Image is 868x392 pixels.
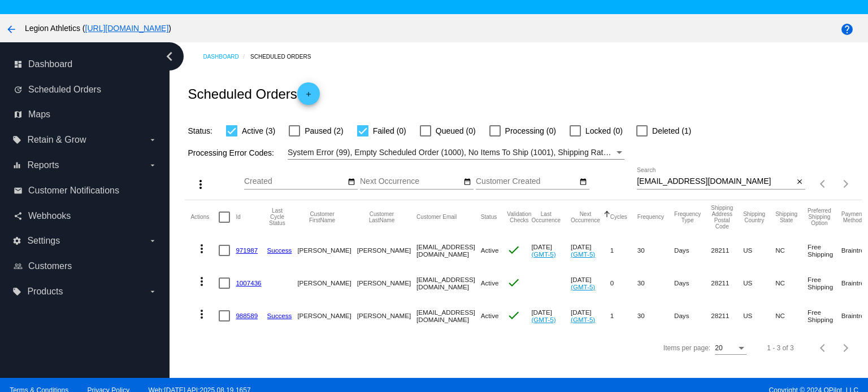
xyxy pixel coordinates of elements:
[743,211,765,223] button: Change sorting for ShippingCountry
[188,126,212,135] span: Status:
[188,82,319,105] h2: Scheduled Orders
[531,250,555,258] a: (GMT-5)
[674,267,711,299] mat-cell: Days
[148,161,157,170] i: arrow_drop_down
[28,85,101,95] span: Scheduled Orders
[12,287,21,296] i: local_offer
[28,211,71,221] span: Webhooks
[297,267,357,299] mat-cell: [PERSON_NAME]
[481,214,497,221] button: Change sorting for Status
[571,250,595,258] a: (GMT-5)
[195,242,209,256] mat-icon: more_vert
[835,337,857,359] button: Next page
[14,105,157,124] a: map Maps
[28,261,72,271] span: Customers
[637,299,674,332] mat-cell: 30
[302,90,315,104] mat-icon: add
[373,124,406,138] span: Failed (0)
[637,214,664,221] button: Change sorting for Frequency
[531,299,571,332] mat-cell: [DATE]
[711,234,743,267] mat-cell: 28211
[85,24,169,33] a: [URL][DOMAIN_NAME]
[674,211,701,223] button: Change sorting for FrequencyType
[14,257,157,275] a: people_outline Customers
[236,279,261,287] a: 1007436
[571,283,595,290] a: (GMT-5)
[357,211,406,223] button: Change sorting for CustomerLastName
[27,287,63,297] span: Products
[775,299,808,332] mat-cell: NC
[195,275,209,288] mat-icon: more_vert
[188,148,274,157] span: Processing Error Codes:
[743,234,775,267] mat-cell: US
[14,110,23,119] i: map
[416,234,481,267] mat-cell: [EMAIL_ADDRESS][DOMAIN_NAME]
[571,234,610,267] mat-cell: [DATE]
[297,299,357,332] mat-cell: [PERSON_NAME]
[507,276,520,289] mat-icon: check
[14,182,157,200] a: email Customer Notifications
[571,211,600,223] button: Change sorting for NextOccurrenceUtc
[767,344,793,352] div: 1 - 3 of 3
[796,178,804,187] mat-icon: close
[808,208,831,226] button: Change sorting for PreferredShippingOption
[775,267,808,299] mat-cell: NC
[305,124,343,138] span: Paused (2)
[267,208,288,226] button: Change sorting for LastProcessingCycleId
[835,173,857,195] button: Next page
[160,47,179,65] i: chevron_left
[190,200,219,234] mat-header-cell: Actions
[637,267,674,299] mat-cell: 30
[297,234,357,267] mat-cell: [PERSON_NAME]
[711,267,743,299] mat-cell: 28211
[711,299,743,332] mat-cell: 28211
[610,299,637,332] mat-cell: 1
[357,267,416,299] mat-cell: [PERSON_NAME]
[14,55,157,73] a: dashboard Dashboard
[12,236,21,245] i: settings
[652,124,691,138] span: Deleted (1)
[507,243,520,257] mat-icon: check
[267,312,292,319] a: Success
[357,299,416,332] mat-cell: [PERSON_NAME]
[14,212,23,221] i: share
[812,337,835,359] button: Previous page
[531,211,561,223] button: Change sorting for LastOccurrenceUtc
[416,214,457,221] button: Change sorting for CustomerEmail
[571,267,610,299] mat-cell: [DATE]
[481,246,499,254] span: Active
[507,309,520,322] mat-icon: check
[28,186,119,196] span: Customer Notifications
[463,178,471,187] mat-icon: date_range
[571,299,610,332] mat-cell: [DATE]
[610,267,637,299] mat-cell: 0
[27,160,59,170] span: Reports
[585,124,623,138] span: Locked (0)
[12,135,21,144] i: local_offer
[236,312,258,319] a: 988589
[244,177,346,186] input: Created
[416,299,481,332] mat-cell: [EMAIL_ADDRESS][DOMAIN_NAME]
[14,186,23,195] i: email
[531,234,571,267] mat-cell: [DATE]
[841,211,863,223] button: Change sorting for PaymentMethod.Type
[715,344,722,352] span: 20
[14,81,157,99] a: update Scheduled Orders
[808,267,841,299] mat-cell: Free Shipping
[28,109,50,120] span: Maps
[812,173,835,195] button: Previous page
[14,262,23,271] i: people_outline
[476,177,578,186] input: Customer Created
[148,135,157,144] i: arrow_drop_down
[267,246,292,254] a: Success
[743,299,775,332] mat-cell: US
[297,211,346,223] button: Change sorting for CustomerFirstName
[242,124,275,138] span: Active (3)
[28,59,72,69] span: Dashboard
[27,135,86,145] span: Retain & Grow
[637,177,793,186] input: Search
[481,279,499,287] span: Active
[148,287,157,296] i: arrow_drop_down
[14,60,23,69] i: dashboard
[14,85,23,94] i: update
